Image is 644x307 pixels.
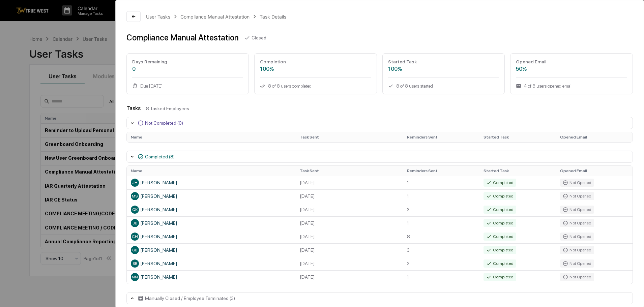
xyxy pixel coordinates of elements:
[484,259,516,268] div: Completed
[127,132,296,142] th: Name
[296,166,403,176] th: Task Sent
[484,206,516,214] div: Completed
[403,216,479,230] td: 1
[403,166,479,176] th: Reminders Sent
[132,180,138,185] span: JH
[296,270,403,284] td: [DATE]
[296,203,403,216] td: [DATE]
[479,132,556,142] th: Started Task
[260,83,371,89] div: 8 of 8 users completed
[131,192,292,200] div: [PERSON_NAME]
[132,207,138,212] span: QK
[560,206,594,214] div: Not Opened
[131,273,292,281] div: [PERSON_NAME]
[260,59,371,64] div: Completion
[516,59,627,64] div: Opened Email
[560,192,594,200] div: Not Opened
[296,230,403,243] td: [DATE]
[388,59,499,64] div: Started Task
[484,192,516,200] div: Completed
[403,176,479,189] td: 1
[296,243,403,257] td: [DATE]
[403,132,479,142] th: Reminders Sent
[560,179,594,187] div: Not Opened
[126,33,239,42] div: Compliance Manual Attestation
[260,66,371,72] div: 100%
[131,206,292,214] div: [PERSON_NAME]
[180,14,250,20] div: Compliance Manual Attestation
[133,221,137,225] span: JB
[132,66,243,72] div: 0
[484,233,516,241] div: Completed
[131,179,292,187] div: [PERSON_NAME]
[146,14,170,20] div: User Tasks
[131,246,292,254] div: [PERSON_NAME]
[403,230,479,243] td: 8
[403,243,479,257] td: 3
[296,257,403,270] td: [DATE]
[145,154,175,159] div: Completed (8)
[484,179,516,187] div: Completed
[252,35,266,40] div: Closed
[556,166,633,176] th: Opened Email
[132,248,137,252] span: GB
[133,261,137,266] span: SB
[560,259,594,268] div: Not Opened
[560,219,594,227] div: Not Opened
[127,166,296,176] th: Name
[296,216,403,230] td: [DATE]
[126,105,141,112] div: Tasks
[131,259,292,268] div: [PERSON_NAME]
[484,219,516,227] div: Completed
[556,132,633,142] th: Opened Email
[403,203,479,216] td: 3
[145,120,183,126] div: Not Completed (0)
[132,275,138,279] span: NN
[403,270,479,284] td: 1
[145,296,235,301] div: Manually Closed / Employee Terminated (3)
[560,273,594,281] div: Not Opened
[131,233,292,241] div: [PERSON_NAME]
[479,166,556,176] th: Started Task
[296,132,403,142] th: Task Sent
[296,176,403,189] td: [DATE]
[260,14,286,20] div: Task Details
[484,246,516,254] div: Completed
[516,66,627,72] div: 50%
[622,285,641,303] iframe: Open customer support
[146,106,633,111] div: 8 Tasked Employees
[132,194,138,198] span: MS
[403,257,479,270] td: 3
[296,189,403,203] td: [DATE]
[132,59,243,64] div: Days Remaining
[131,219,292,227] div: [PERSON_NAME]
[388,66,499,72] div: 100%
[132,234,138,239] span: CH
[560,233,594,241] div: Not Opened
[132,83,243,89] div: Due [DATE]
[403,189,479,203] td: 1
[388,83,499,89] div: 8 of 8 users started
[484,273,516,281] div: Completed
[560,246,594,254] div: Not Opened
[516,83,627,89] div: 4 of 8 users opened email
